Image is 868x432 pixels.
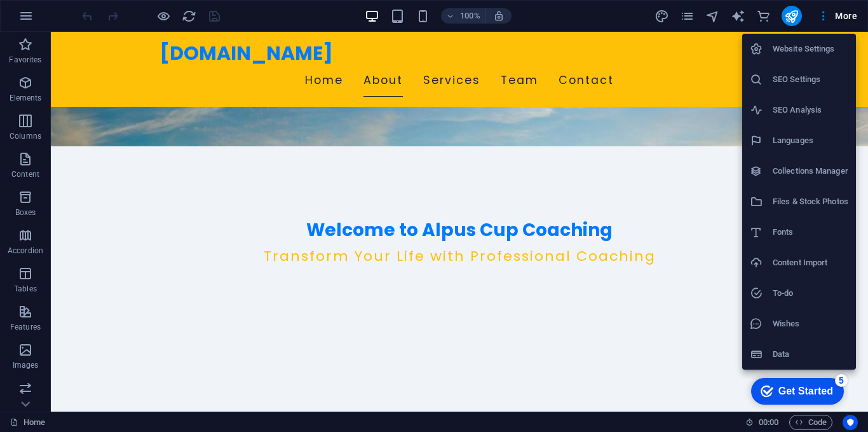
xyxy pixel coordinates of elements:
h6: Data [773,347,848,362]
div: Get Started [37,14,92,25]
h6: SEO Analysis [773,102,848,118]
div: 5 [94,3,107,15]
h6: To-do [773,286,848,301]
h6: SEO Settings [773,72,848,87]
h6: Wishes [773,316,848,331]
h6: Files & Stock Photos [773,194,848,209]
h6: Fonts [773,225,848,240]
h6: Languages [773,133,848,148]
div: Get Started 5 items remaining, 0% complete [10,6,103,33]
h6: Content Import [773,255,848,270]
h6: Website Settings [773,41,848,57]
h6: Collections Manager [773,164,848,179]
